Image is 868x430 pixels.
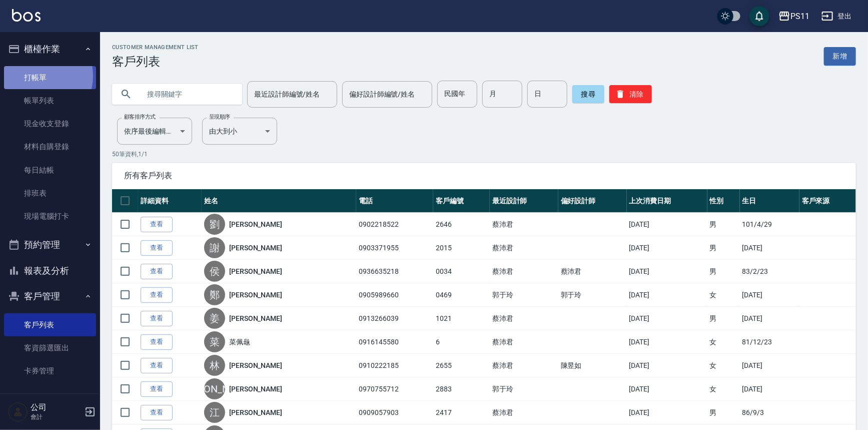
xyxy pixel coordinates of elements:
[490,213,558,236] td: 蔡沛君
[204,331,225,352] div: 菜
[740,260,799,283] td: 83/2/23
[707,401,740,424] td: 男
[433,260,490,283] td: 0034
[141,311,173,326] a: 查看
[4,359,96,382] a: 卡券管理
[490,189,558,213] th: 最近設計師
[707,307,740,330] td: 男
[490,236,558,260] td: 蔡沛君
[627,354,707,377] td: [DATE]
[356,236,433,260] td: 0903371955
[433,330,490,354] td: 6
[627,401,707,424] td: [DATE]
[433,377,490,401] td: 2883
[740,307,799,330] td: [DATE]
[141,264,173,279] a: 查看
[4,182,96,205] a: 排班表
[204,214,225,235] div: 劉
[707,283,740,307] td: 女
[229,360,282,370] a: [PERSON_NAME]
[141,217,173,232] a: 查看
[141,334,173,350] a: 查看
[204,402,225,423] div: 江
[4,89,96,112] a: 帳單列表
[707,260,740,283] td: 男
[112,55,199,69] h3: 客戶列表
[627,236,707,260] td: [DATE]
[4,387,96,413] button: 行銷工具
[124,171,844,181] span: 所有客戶列表
[229,384,282,394] a: [PERSON_NAME]
[4,336,96,359] a: 客資篩選匯出
[740,189,799,213] th: 生日
[433,236,490,260] td: 2015
[740,330,799,354] td: 81/12/23
[4,283,96,309] button: 客戶管理
[141,405,173,420] a: 查看
[749,6,769,26] button: save
[490,354,558,377] td: 蔡沛君
[433,307,490,330] td: 1021
[202,118,277,145] div: 由大到小
[558,283,627,307] td: 郭于玲
[433,189,490,213] th: 客戶編號
[117,118,192,145] div: 依序最後編輯時間
[790,10,809,23] div: PS11
[4,205,96,228] a: 現場電腦打卡
[740,283,799,307] td: [DATE]
[138,189,202,213] th: 詳細資料
[433,401,490,424] td: 2417
[356,377,433,401] td: 0970755712
[356,283,433,307] td: 0905989660
[433,283,490,307] td: 0469
[8,402,28,422] img: Person
[4,313,96,336] a: 客戶列表
[740,377,799,401] td: [DATE]
[627,283,707,307] td: [DATE]
[356,189,433,213] th: 電話
[707,354,740,377] td: 女
[356,307,433,330] td: 0913266039
[229,290,282,300] a: [PERSON_NAME]
[124,113,156,121] label: 顧客排序方式
[707,377,740,401] td: 女
[141,287,173,303] a: 查看
[707,189,740,213] th: 性別
[490,377,558,401] td: 郭于玲
[356,330,433,354] td: 0916145580
[490,401,558,424] td: 蔡沛君
[572,85,604,103] button: 搜尋
[740,401,799,424] td: 86/9/3
[229,313,282,323] a: [PERSON_NAME]
[627,213,707,236] td: [DATE]
[490,330,558,354] td: 蔡沛君
[707,236,740,260] td: 男
[356,213,433,236] td: 0902218522
[740,236,799,260] td: [DATE]
[204,378,225,399] div: [PERSON_NAME]
[627,330,707,354] td: [DATE]
[356,401,433,424] td: 0909057903
[31,402,82,412] h5: 公司
[817,7,856,26] button: 登出
[141,381,173,397] a: 查看
[204,284,225,305] div: 鄭
[141,358,173,373] a: 查看
[140,81,234,108] input: 搜尋關鍵字
[824,47,856,66] a: 新增
[433,354,490,377] td: 2655
[433,213,490,236] td: 2646
[4,112,96,135] a: 現金收支登錄
[627,307,707,330] td: [DATE]
[627,260,707,283] td: [DATE]
[490,260,558,283] td: 蔡沛君
[356,354,433,377] td: 0910222185
[204,261,225,282] div: 侯
[627,189,707,213] th: 上次消費日期
[209,113,230,121] label: 呈現順序
[4,135,96,158] a: 材料自購登錄
[740,354,799,377] td: [DATE]
[740,213,799,236] td: 101/4/29
[229,407,282,417] a: [PERSON_NAME]
[558,260,627,283] td: 蔡沛君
